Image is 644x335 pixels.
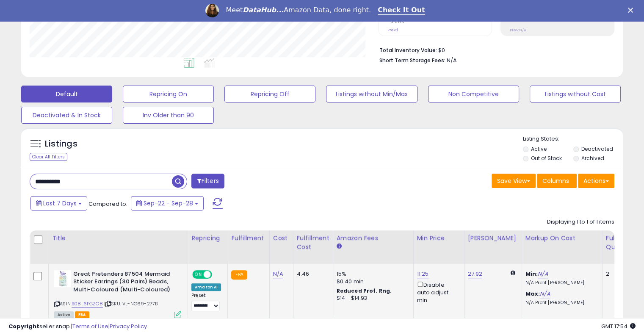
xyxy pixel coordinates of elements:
button: Inv Older than 90 [123,107,214,124]
span: OFF [211,271,224,278]
div: Amazon AI [191,283,221,291]
button: Actions [578,174,614,188]
div: Fulfillment Cost [297,234,329,252]
div: Close [628,8,636,13]
button: Listings without Cost [530,86,621,102]
strong: Copyright [8,322,39,330]
button: Sep-22 - Sep-28 [131,196,204,210]
a: N/A [540,290,550,298]
div: Fulfillable Quantity [606,234,635,252]
button: Save View [492,174,536,188]
div: $0.40 min [337,278,407,285]
span: FBA [75,311,89,318]
div: Min Price [417,234,461,243]
span: ON [193,271,204,278]
small: Prev: N/A [510,28,526,33]
a: N/A [538,270,548,278]
span: Last 7 Days [43,199,77,208]
a: N/A [273,270,283,278]
span: N/A [447,56,457,64]
label: Out of Stock [531,155,562,162]
small: FBA [231,270,247,280]
button: Filters [191,174,224,188]
button: Repricing Off [224,86,315,102]
b: Short Term Storage Fees: [379,57,445,64]
label: Deactivated [581,145,613,152]
span: 2025-10-6 17:54 GMT [601,322,636,330]
div: Cost [273,234,290,243]
a: 11.25 [417,270,429,278]
button: Non Competitive [428,86,519,102]
span: All listings currently available for purchase on Amazon [54,311,74,318]
div: 15% [337,270,407,278]
a: B08L6FGZC8 [72,300,103,307]
li: $0 [379,44,608,55]
div: Displaying 1 to 1 of 1 items [547,218,614,226]
span: | SKU: VL-NG69-277B [104,300,158,307]
p: N/A Profit [PERSON_NAME] [525,280,596,286]
button: Repricing On [123,86,214,102]
div: Preset: [191,293,221,312]
div: Title [52,234,184,243]
span: Sep-22 - Sep-28 [144,199,193,208]
p: Listing States: [523,135,623,143]
button: Default [21,86,112,102]
div: 2 [606,270,632,278]
span: Compared to: [88,200,127,208]
div: ASIN: [54,270,181,317]
small: Prev: 1 [387,28,398,33]
b: Reduced Prof. Rng. [337,287,392,294]
b: Total Inventory Value: [379,47,437,54]
i: DataHub... [243,6,284,14]
div: Amazon Fees [337,234,410,243]
button: Deactivated & In Stock [21,107,112,124]
div: seller snap | | [8,323,147,331]
label: Active [531,145,547,152]
div: Repricing [191,234,224,243]
a: Check It Out [378,6,425,15]
button: Listings without Min/Max [326,86,417,102]
img: Profile image for Georgie [205,4,219,17]
div: $14 - $14.93 [337,295,407,302]
div: [PERSON_NAME] [468,234,518,243]
span: Columns [542,177,569,185]
div: Markup on Cost [525,234,599,243]
button: Last 7 Days [30,196,87,210]
a: Privacy Policy [110,322,147,330]
button: Columns [537,174,577,188]
p: N/A Profit [PERSON_NAME] [525,300,596,306]
div: Disable auto adjust min [417,280,458,305]
div: Fulfillment [231,234,265,243]
a: 27.92 [468,270,483,278]
h5: Listings [45,138,77,150]
div: 4.46 [297,270,326,278]
div: Meet Amazon Data, done right. [226,6,371,14]
b: Max: [525,290,540,298]
a: Terms of Use [72,322,108,330]
b: Min: [525,270,538,278]
small: Amazon Fees. [337,243,342,250]
th: The percentage added to the cost of goods (COGS) that forms the calculator for Min & Max prices. [522,230,602,264]
b: Great Pretenders 87504 Mermaid Sticker Earrings (30 Pairs) Beads, Multi-Coloured (Multi-Coloured) [73,270,176,296]
small: 0.00% [387,19,404,25]
img: 41QVn9Y6Z+L._SL40_.jpg [54,270,71,287]
div: Clear All Filters [30,153,67,161]
label: Archived [581,155,604,162]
